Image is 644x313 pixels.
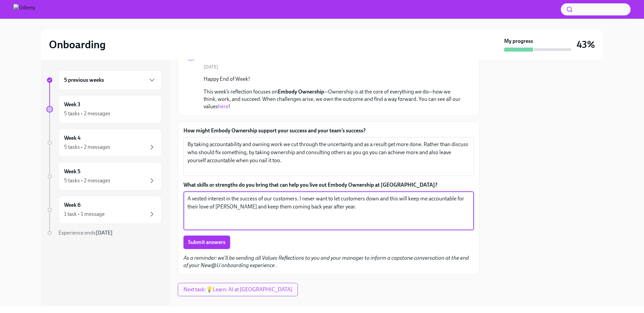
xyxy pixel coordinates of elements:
div: 1 task • 1 message [64,210,105,218]
h6: Week 5 [64,168,80,175]
h2: Onboarding [49,38,106,51]
label: What skills or strengths do you bring that can help you live out Embody Ownership at [GEOGRAPHIC_... [183,181,474,189]
h6: Week 4 [64,134,80,142]
h6: Week 3 [64,101,80,108]
strong: [DATE] [96,230,113,236]
em: As a reminder: we'll be sending all Values Reflections to you and your manager to inform a capsto... [183,255,469,268]
textarea: A vested interest in the success of our customers. I never want to let customers down and this wi... [187,195,470,227]
span: Next task : 💡Learn: AI at [GEOGRAPHIC_DATA] [183,286,292,293]
span: Experience ends [58,230,113,236]
button: Submit answers [183,236,230,249]
strong: Embody Ownership [278,88,324,95]
p: Happy End of Week! [204,75,463,83]
span: Submit answers [188,239,225,246]
a: Week 45 tasks • 2 messages [46,129,162,157]
a: Week 55 tasks • 2 messages [46,162,162,190]
img: Udemy [13,4,35,15]
h6: Week 6 [64,201,80,209]
textarea: By taking accountability and owning work we cut through the uncertainty and as a result get more ... [187,140,470,173]
a: here [218,103,228,110]
h3: 43% [577,39,595,51]
label: How might Embody Ownership support your success and your team’s success? [183,127,474,134]
div: 5 tasks • 2 messages [64,143,110,151]
p: This week’s reflection focuses on —Ownership is at the core of everything we do—how we think, wor... [204,88,463,110]
button: Next task:💡Learn: AI at [GEOGRAPHIC_DATA] [178,283,298,296]
strong: My progress [504,38,533,45]
div: 5 tasks • 2 messages [64,177,110,184]
h6: 5 previous weeks [64,76,104,84]
a: Week 35 tasks • 2 messages [46,95,162,123]
span: [DATE] [204,64,218,70]
a: Week 61 task • 1 message [46,196,162,224]
div: 5 tasks • 2 messages [64,110,110,117]
div: 5 previous weeks [58,70,162,90]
